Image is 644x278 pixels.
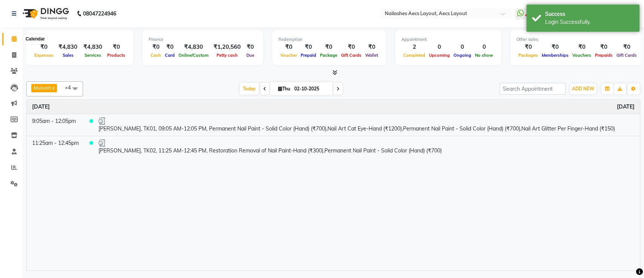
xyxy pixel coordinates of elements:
[61,53,75,58] span: Sales
[615,43,639,51] div: ₹0
[93,136,640,158] td: [PERSON_NAME], TK02, 11:25 AM-12:45 PM, Restoration Removal of Nail Paint-Hand (₹300),Permanent N...
[427,53,452,58] span: Upcoming
[617,103,635,111] a: October 2, 2025
[27,114,84,136] td: 9:05am - 12:05pm
[24,35,47,44] div: Calendar
[318,53,339,58] span: Package
[299,53,318,58] span: Prepaid
[516,36,639,43] div: Other sales
[540,43,570,51] div: ₹0
[593,53,615,58] span: Prepaids
[34,85,51,91] span: Mukesh
[149,53,163,58] span: Cash
[363,43,380,51] div: ₹0
[244,53,256,58] span: Due
[401,53,427,58] span: Completed
[427,43,452,51] div: 0
[149,43,163,51] div: ₹0
[215,53,240,58] span: Petty cash
[93,114,640,136] td: [PERSON_NAME], TK01, 09:05 AM-12:05 PM, Permanent Nail Paint - Solid Color (Hand) (₹700),Nail Art...
[32,43,55,51] div: ₹0
[570,84,596,94] button: ADD NEW
[80,43,105,51] div: ₹4,830
[163,53,177,58] span: Card
[401,43,427,51] div: 2
[211,43,244,51] div: ₹1,20,560
[401,36,495,43] div: Appointment
[177,53,211,58] span: Online/Custom
[244,43,257,51] div: ₹0
[452,43,473,51] div: 0
[278,53,299,58] span: Voucher
[32,103,50,111] a: October 2, 2025
[540,53,570,58] span: Memberships
[177,43,211,51] div: ₹4,830
[278,36,380,43] div: Redemption
[570,43,593,51] div: ₹0
[32,53,55,58] span: Expenses
[83,3,116,24] b: 08047224946
[363,53,380,58] span: Wallet
[339,53,363,58] span: Gift Cards
[318,43,339,51] div: ₹0
[27,136,84,158] td: 11:25am - 12:45pm
[105,43,127,51] div: ₹0
[105,53,127,58] span: Products
[545,18,634,26] div: Login Successfully.
[615,53,639,58] span: Gift Cards
[299,43,318,51] div: ₹0
[473,53,495,58] span: No show
[32,36,127,43] div: Total
[240,83,259,95] span: Today
[55,43,80,51] div: ₹4,830
[452,53,473,58] span: Ongoing
[27,100,640,114] th: October 2, 2025
[278,43,299,51] div: ₹0
[51,85,55,91] a: x
[473,43,495,51] div: 0
[65,84,77,90] span: +4
[163,43,177,51] div: ₹0
[339,43,363,51] div: ₹0
[83,53,103,58] span: Services
[516,43,540,51] div: ₹0
[500,83,566,95] input: Search Appointment
[276,86,292,92] span: Thu
[545,10,634,18] div: Success
[516,53,540,58] span: Packages
[149,36,257,43] div: Finance
[19,3,71,24] img: logo
[593,43,615,51] div: ₹0
[572,86,594,92] span: ADD NEW
[570,53,593,58] span: Vouchers
[292,83,330,95] input: 2025-10-02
